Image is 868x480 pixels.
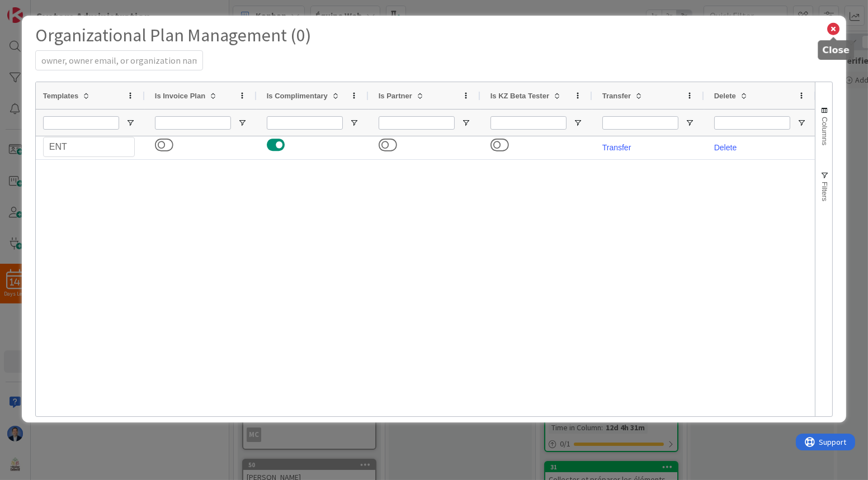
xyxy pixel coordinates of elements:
span: Templates [43,92,78,100]
input: Transfer Filter Input [602,116,678,130]
span: Delete [714,92,736,100]
a: Delete [714,143,737,152]
input: Is KZ Beta Tester Filter Input [490,116,567,130]
button: Open Filter Menu [238,118,247,127]
button: Open Filter Menu [126,118,135,127]
span: Is Complimentary [267,92,328,100]
a: Transfer [602,143,631,152]
span: Is Partner [379,92,412,100]
input: Is Partner Filter Input [379,116,455,130]
input: Templates Filter Input [43,116,119,130]
span: Filters [820,182,829,201]
input: Delete Filter Input [714,116,790,130]
input: owner, owner email, or organization name... [35,50,203,70]
button: Open Filter Menu [461,118,470,127]
span: Transfer [602,92,631,100]
button: Open Filter Menu [797,118,806,127]
h2: Organizational Plan Management ( 0 ) [35,25,833,46]
input: Is Complimentary Filter Input [267,116,343,130]
span: Support [23,2,51,15]
input: Is Invoice Plan Filter Input [155,116,231,130]
button: Open Filter Menu [573,118,582,127]
button: Open Filter Menu [685,118,694,127]
span: Is Invoice Plan [155,92,205,100]
h5: Close [822,45,850,55]
button: Open Filter Menu [350,118,358,127]
span: Is KZ Beta Tester [490,92,549,100]
span: Columns [820,117,829,145]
